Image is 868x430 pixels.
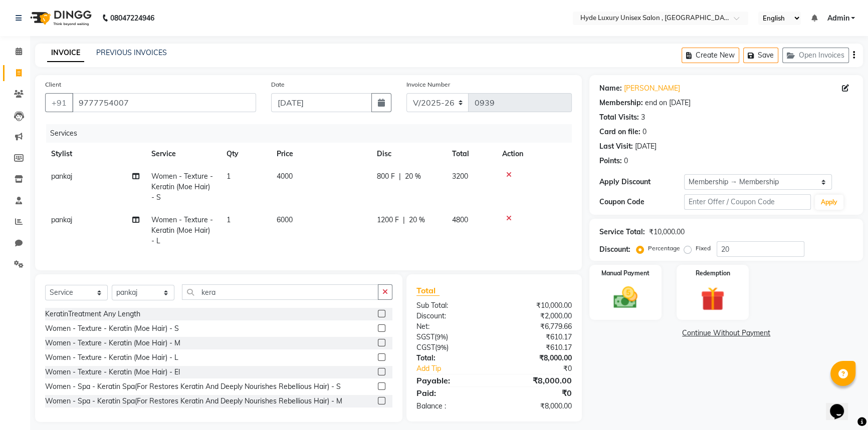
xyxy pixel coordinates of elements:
label: Invoice Number [406,80,450,89]
button: Create New [682,48,739,63]
div: Card on file: [599,127,640,137]
span: pankaj [51,172,72,181]
label: Redemption [696,269,730,278]
span: 20 % [409,215,425,225]
div: Points: [599,156,622,166]
label: Manual Payment [601,269,649,278]
div: ₹610.17 [494,332,579,342]
span: 20 % [405,171,421,182]
div: Sub Total: [409,300,494,311]
span: SGST [416,332,435,341]
div: Apply Discount [599,177,684,187]
span: 3200 [452,172,468,181]
label: Percentage [648,244,680,253]
span: Total [416,285,440,296]
div: Name: [599,83,622,94]
th: Qty [221,143,271,165]
div: 0 [642,127,646,137]
div: Women - Texture - Keratin (Moe Hair) - S [45,323,179,334]
div: end on [DATE] [645,98,691,108]
button: Open Invoices [782,48,849,63]
th: Price [271,143,371,165]
button: +91 [45,93,73,112]
th: Service [145,143,221,165]
span: 4800 [452,215,468,224]
span: 9% [437,333,446,341]
div: Discount: [409,311,494,321]
div: ₹610.17 [494,342,579,353]
th: Stylist [45,143,145,165]
div: Women - Texture - Keratin (Moe Hair) - M [45,338,180,348]
span: 800 F [377,171,395,182]
div: Balance : [409,401,494,411]
div: Service Total: [599,227,645,237]
div: Women - Texture - Keratin (Moe Hair) - L [45,352,178,363]
div: Paid: [409,387,494,399]
div: ( ) [409,342,494,353]
div: ₹10,000.00 [649,227,685,237]
input: Search or Scan [182,284,378,300]
div: Last Visit: [599,141,633,152]
div: Payable: [409,374,494,386]
div: ₹0 [494,387,579,399]
span: 1200 F [377,215,399,225]
div: KeratinTreatment Any Length [45,309,140,319]
div: ₹2,000.00 [494,311,579,321]
b: 08047224946 [110,4,154,32]
span: Admin [827,13,849,24]
button: Save [743,48,778,63]
div: ₹10,000.00 [494,300,579,311]
span: | [403,215,405,225]
a: [PERSON_NAME] [624,83,680,94]
div: Women - Texture - Keratin (Moe Hair) - El [45,367,180,377]
iframe: chat widget [826,390,858,420]
span: Women - Texture - Keratin (Moe Hair) - L [151,215,213,245]
span: CGST [416,343,435,352]
input: Search by Name/Mobile/Email/Code [72,93,256,112]
a: Continue Without Payment [591,328,861,338]
div: Total Visits: [599,112,639,123]
span: Women - Texture - Keratin (Moe Hair) - S [151,172,213,202]
div: ₹0 [508,363,579,374]
img: _gift.svg [693,284,732,314]
div: ( ) [409,332,494,342]
div: 3 [641,112,645,123]
a: INVOICE [47,44,84,62]
span: pankaj [51,215,72,224]
span: | [399,171,401,182]
div: Services [46,124,579,143]
span: 9% [437,343,447,351]
span: 1 [227,172,231,181]
a: PREVIOUS INVOICES [96,48,167,57]
img: _cash.svg [606,284,645,311]
span: 1 [227,215,231,224]
div: Women - Spa - Keratin Spa(For Restores Keratin And Deeply Nourishes Rebellious Hair) - M [45,396,342,406]
img: logo [26,4,94,32]
div: Membership: [599,98,643,108]
div: [DATE] [635,141,657,152]
div: 0 [624,156,628,166]
th: Total [446,143,496,165]
div: Discount: [599,244,630,255]
span: 6000 [277,215,293,224]
th: Disc [371,143,446,165]
a: Add Tip [409,363,509,374]
div: Total: [409,353,494,363]
input: Enter Offer / Coupon Code [684,194,811,210]
div: ₹6,779.66 [494,321,579,332]
div: ₹8,000.00 [494,353,579,363]
div: Net: [409,321,494,332]
div: ₹8,000.00 [494,401,579,411]
label: Client [45,80,61,89]
label: Fixed [696,244,711,253]
th: Action [496,143,572,165]
div: Coupon Code [599,197,684,207]
div: Women - Spa - Keratin Spa(For Restores Keratin And Deeply Nourishes Rebellious Hair) - S [45,381,341,392]
label: Date [271,80,285,89]
span: 4000 [277,172,293,181]
div: ₹8,000.00 [494,374,579,386]
button: Apply [815,195,843,210]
